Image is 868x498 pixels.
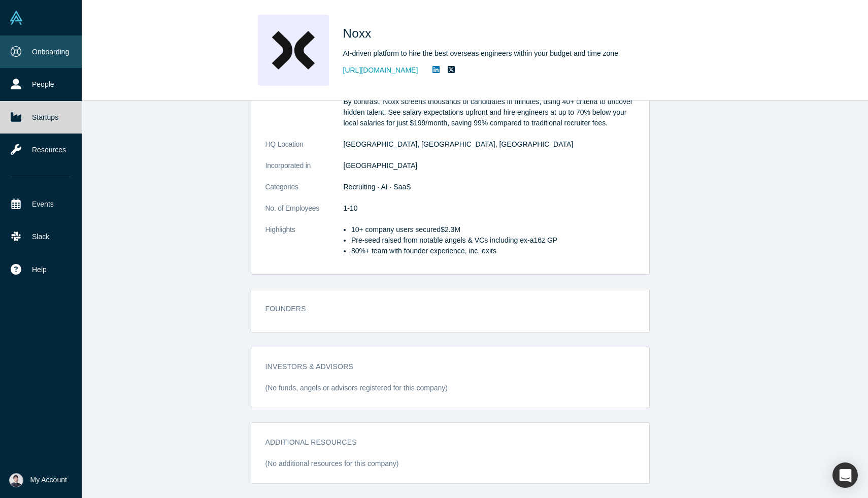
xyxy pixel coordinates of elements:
[265,203,344,224] dt: No. of Employees
[265,182,344,203] dt: Categories
[351,235,635,246] li: Pre-seed raised from notable angels & VCs including ex-a16z GP
[265,383,635,401] div: (No funds, angels or advisors registered for this company)
[343,48,627,59] div: AI-driven platform to hire the best overseas engineers within your budget and time zone
[344,160,635,171] dd: [GEOGRAPHIC_DATA]
[9,473,23,487] img: Katsutoshi Tabata's Account
[344,96,635,128] p: By contrast, Noxx screens thousands of candidates in minutes, using 40+ criteria to uncover hidde...
[265,458,399,476] div: (No additional resources for this company)
[343,26,375,40] span: Noxx
[351,224,635,235] li: 10+ company users secured$2.3M
[344,183,411,191] span: Recruiting · AI · SaaS
[344,203,635,214] dd: 1-10
[344,139,635,150] dd: [GEOGRAPHIC_DATA], [GEOGRAPHIC_DATA], [GEOGRAPHIC_DATA]
[30,475,67,485] span: My Account
[265,224,344,267] dt: Highlights
[258,15,329,86] img: Noxx's Logo
[351,246,635,256] li: 80%+ team with founder experience, inc. exits
[265,304,621,314] h3: Founders
[32,264,47,275] span: Help
[265,160,344,182] dt: Incorporated in
[9,11,23,25] img: Alchemist Vault Logo
[265,361,621,372] h3: Investors & Advisors
[343,65,418,76] a: [URL][DOMAIN_NAME]
[9,473,67,487] button: My Account
[265,437,621,448] h3: Additional Resources
[265,139,344,160] dt: HQ Location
